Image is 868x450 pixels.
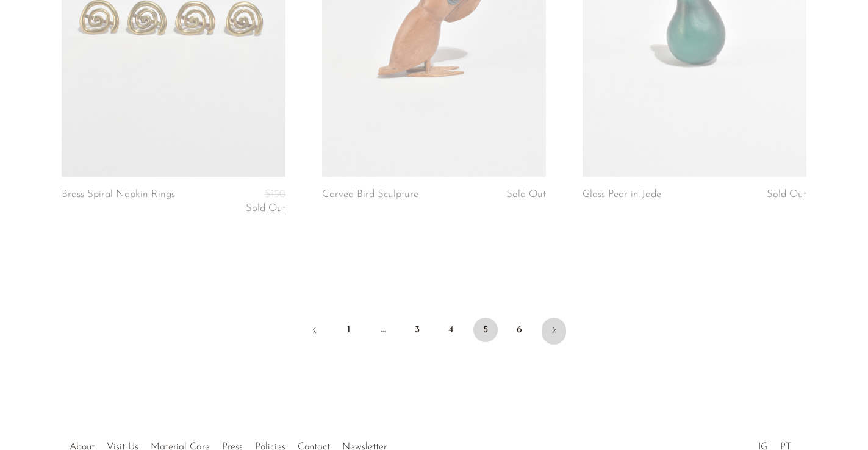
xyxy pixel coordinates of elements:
a: 3 [405,318,429,342]
span: 5 [473,318,498,342]
span: … [371,318,395,342]
span: $150 [265,189,285,199]
a: 4 [439,318,464,342]
a: 6 [508,318,532,342]
span: Sold Out [767,189,806,199]
a: Glass Pear in Jade [583,189,661,200]
a: Carved Bird Sculpture [322,189,418,200]
a: Previous [303,318,327,345]
a: Brass Spiral Napkin Rings [62,189,175,214]
a: 1 [337,318,361,342]
a: Next [542,318,566,345]
span: Sold Out [506,189,546,199]
span: Sold Out [246,203,285,213]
